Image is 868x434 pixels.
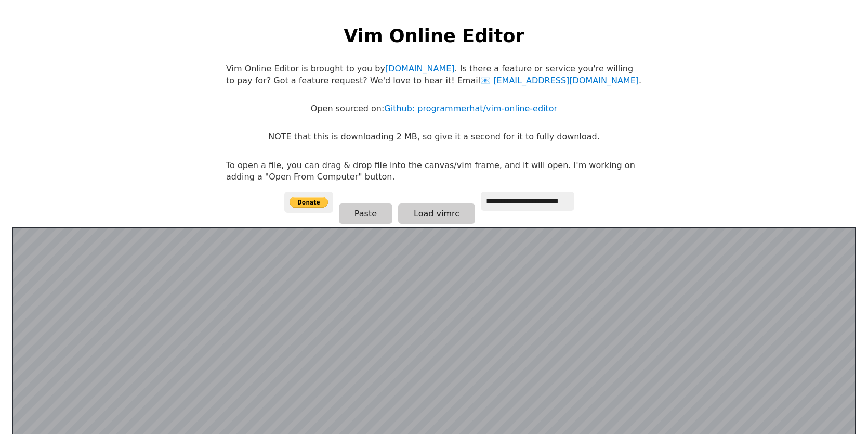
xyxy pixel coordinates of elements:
[384,104,557,113] a: Github: programmerhat/vim-online-editor
[311,103,557,114] p: Open sourced on:
[385,63,455,73] a: [DOMAIN_NAME]
[398,203,475,224] button: Load vimrc
[226,160,642,183] p: To open a file, you can drag & drop file into the canvas/vim frame, and it will open. I'm working...
[480,75,639,85] a: [EMAIL_ADDRESS][DOMAIN_NAME]
[339,203,392,224] button: Paste
[344,23,524,48] h1: Vim Online Editor
[226,63,642,86] p: Vim Online Editor is brought to you by . Is there a feature or service you're willing to pay for?...
[268,131,599,143] p: NOTE that this is downloading 2 MB, so give it a second for it to fully download.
